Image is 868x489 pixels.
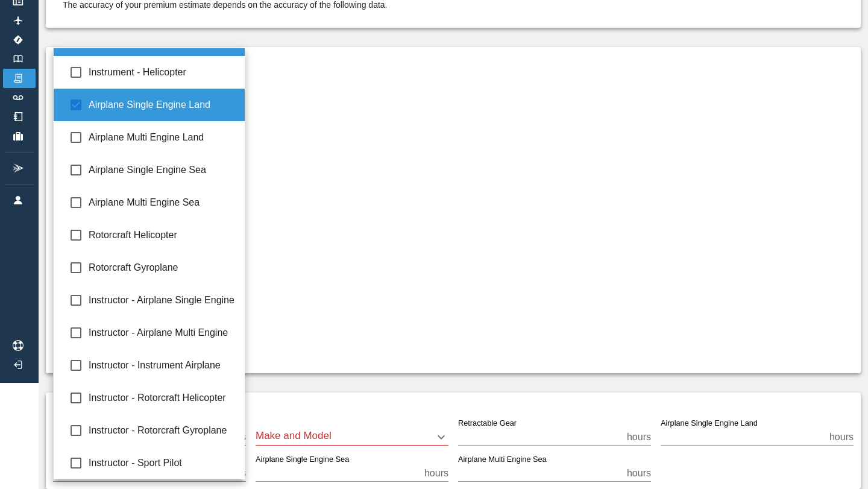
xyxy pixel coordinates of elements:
[89,98,236,112] span: Airplane Single Engine Land
[89,326,236,340] span: Instructor - Airplane Multi Engine
[89,391,236,405] span: Instructor - Rotorcraft Helicopter
[89,195,236,210] span: Airplane Multi Engine Sea
[89,130,236,145] span: Airplane Multi Engine Land
[89,293,236,308] span: Instructor - Airplane Single Engine
[89,260,236,275] span: Rotorcraft Gyroplane
[89,65,236,80] span: Instrument - Helicopter
[89,358,236,373] span: Instructor - Instrument Airplane
[89,163,236,177] span: Airplane Single Engine Sea
[89,423,236,438] span: Instructor - Rotorcraft Gyroplane
[89,228,236,242] span: Rotorcraft Helicopter
[89,456,236,470] span: Instructor - Sport Pilot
